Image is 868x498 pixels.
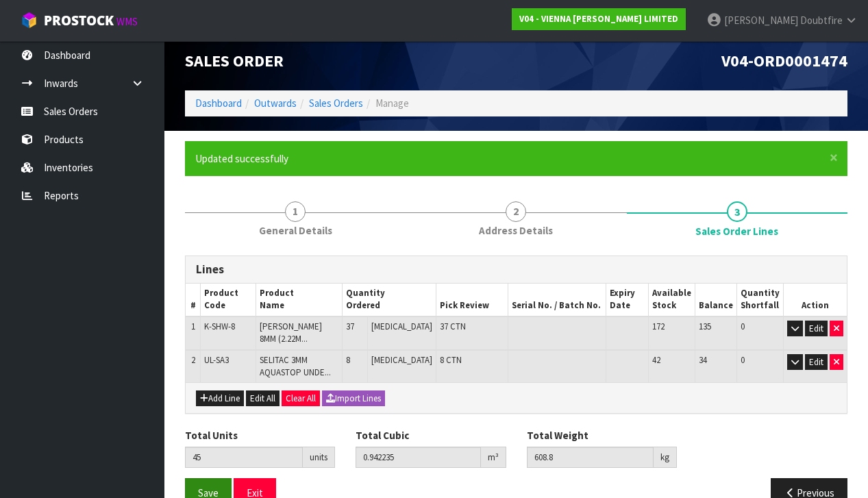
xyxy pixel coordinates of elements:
[195,152,288,165] span: Updated successfully
[721,50,847,71] span: V04-ORD0001474
[375,97,409,110] span: Manage
[256,284,343,316] th: Product Name
[436,284,508,316] th: Pick Review
[481,447,506,469] div: m³
[805,354,828,371] button: Edit
[44,12,114,29] span: ProStock
[695,284,736,316] th: Balance
[356,428,409,443] label: Total Cubic
[285,201,306,222] span: 1
[648,284,695,316] th: Available Stock
[21,12,38,29] img: cube-alt.png
[346,321,354,332] span: 37
[699,354,707,366] span: 34
[185,50,284,71] span: Sales Order
[201,284,256,316] th: Product Code
[805,321,828,337] button: Edit
[606,284,649,316] th: Expiry Date
[260,354,331,378] span: SELITAC 3MM AQUASTOP UNDE...
[185,447,303,468] input: Total Units
[195,97,242,110] a: Dashboard
[191,354,195,366] span: 2
[783,284,847,316] th: Action
[741,354,745,366] span: 0
[440,354,462,366] span: 8 CTN
[259,223,332,238] span: General Details
[185,428,238,443] label: Total Units
[695,224,778,238] span: Sales Order Lines
[371,354,432,366] span: [MEDICAL_DATA]
[254,97,297,110] a: Outwards
[346,354,350,366] span: 8
[191,321,195,332] span: 1
[652,321,665,332] span: 172
[830,148,838,167] span: ×
[204,321,235,332] span: K-SHW-8
[260,321,322,345] span: [PERSON_NAME] 8MM (2.22M...
[322,390,385,407] button: Import Lines
[246,390,280,407] button: Edit All
[800,14,843,27] span: Doubtfire
[196,390,244,407] button: Add Line
[196,263,836,276] h3: Lines
[652,354,660,366] span: 42
[741,321,745,332] span: 0
[282,390,320,407] button: Clear All
[699,321,711,332] span: 135
[654,447,677,469] div: kg
[519,13,678,25] strong: V04 - VIENNA [PERSON_NAME] LIMITED
[527,447,654,468] input: Total Weight
[527,428,588,443] label: Total Weight
[309,97,363,110] a: Sales Orders
[371,321,432,332] span: [MEDICAL_DATA]
[343,284,436,316] th: Quantity Ordered
[736,284,783,316] th: Quantity Shortfall
[204,354,229,366] span: UL-SA3
[479,223,553,238] span: Address Details
[724,14,798,27] span: [PERSON_NAME]
[186,284,201,316] th: #
[303,447,335,469] div: units
[508,284,606,316] th: Serial No. / Batch No.
[440,321,466,332] span: 37 CTN
[116,15,138,28] small: WMS
[727,201,747,222] span: 3
[356,447,480,468] input: Total Cubic
[506,201,526,222] span: 2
